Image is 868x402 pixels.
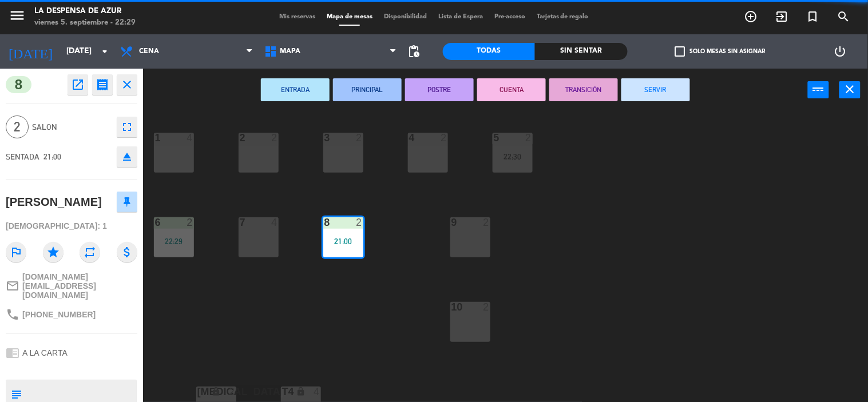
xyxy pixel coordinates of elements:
[280,47,301,55] span: MAPA
[96,78,109,91] i: receipt
[6,116,29,138] span: 2
[6,272,137,300] a: mail_outline[DOMAIN_NAME][EMAIL_ADDRESS][DOMAIN_NAME]
[80,242,100,262] i: repeat
[6,308,19,321] i: phone
[6,346,19,360] i: chrome_reader_mode
[531,14,594,20] span: Tarjetas de regalo
[675,46,765,57] label: Solo mesas sin asignar
[9,7,26,28] button: menu
[10,388,22,400] i: subject
[806,10,820,23] i: turned_in_not
[155,217,156,228] div: 6
[34,17,136,29] div: viernes 5. septiembre - 22:29
[155,133,156,143] div: 1
[187,217,193,228] div: 2
[324,133,325,143] div: 3
[240,133,240,143] div: 2
[837,10,851,23] i: search
[98,45,112,58] i: arrow_drop_down
[483,217,490,228] div: 2
[812,82,826,96] i: power_input
[6,216,137,236] div: [DEMOGRAPHIC_DATA]: 1
[378,14,433,20] span: Disponibilidad
[120,78,134,91] i: close
[43,242,64,262] i: star
[22,310,96,319] span: [PHONE_NUMBER]
[274,14,321,20] span: Mis reservas
[6,76,31,93] span: 8
[775,10,789,23] i: exit_to_app
[493,153,533,161] div: 22:30
[675,46,685,57] span: check_box_outline_blank
[22,272,137,300] span: [DOMAIN_NAME][EMAIL_ADDRESS][DOMAIN_NAME]
[120,150,134,164] i: eject
[6,193,102,212] div: [PERSON_NAME]
[333,78,402,101] button: PRINCIPAL
[117,117,137,137] button: fullscreen
[407,45,421,58] span: pending_actions
[451,302,452,312] div: 10
[443,43,536,60] div: Todas
[271,217,278,228] div: 4
[535,43,628,60] div: Sin sentar
[139,47,159,55] span: Cena
[321,14,378,20] span: Mapa de mesas
[271,133,278,143] div: 2
[839,81,861,98] button: close
[154,237,194,245] div: 22:29
[282,387,283,397] div: T4
[843,82,857,96] i: close
[356,133,363,143] div: 2
[6,242,26,262] i: outlined_flag
[187,133,193,143] div: 4
[441,133,447,143] div: 2
[483,302,490,312] div: 2
[71,78,85,91] i: open_in_new
[324,217,325,228] div: 8
[525,133,532,143] div: 2
[229,387,236,397] div: 2
[211,387,221,396] i: lock
[6,279,19,293] i: mail_outline
[621,78,690,101] button: SERVIR
[6,152,39,161] span: SENTADA
[489,14,531,20] span: Pre-acceso
[451,217,452,228] div: 9
[261,78,330,101] button: ENTRADA
[34,6,136,17] div: La Despensa de Azur
[117,242,137,262] i: attach_money
[22,348,68,357] span: A LA CARTA
[92,74,113,95] button: receipt
[296,387,306,396] i: lock
[356,217,363,228] div: 2
[834,45,847,58] i: power_settings_new
[433,14,489,20] span: Lista de Espera
[9,7,26,24] i: menu
[240,217,240,228] div: 7
[314,387,320,397] div: 4
[549,78,618,101] button: TRANSICIÓN
[744,10,758,23] i: add_circle_outline
[477,78,546,101] button: CUENTA
[405,78,474,101] button: POSTRE
[32,121,111,134] span: SALON
[808,81,829,98] button: power_input
[68,74,88,95] button: open_in_new
[120,120,134,134] i: fullscreen
[409,133,410,143] div: 4
[323,237,363,245] div: 21:00
[117,74,137,95] button: close
[117,146,137,167] button: eject
[43,152,61,161] span: 21:00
